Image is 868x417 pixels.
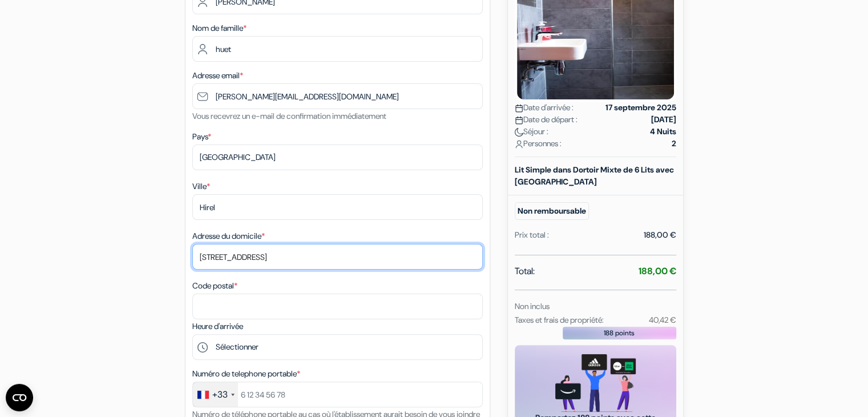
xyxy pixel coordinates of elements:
[515,138,562,150] span: Personnes :
[192,36,483,62] input: Entrer le nom de famille
[515,301,550,311] small: Non inclus
[515,104,523,113] img: calendar.svg
[192,22,247,34] label: Nom de famille
[192,83,483,109] input: Entrer adresse e-mail
[193,382,238,407] div: France: +33
[650,126,676,138] strong: 4 Nuits
[515,202,589,220] small: Non remboursable
[192,181,210,193] label: Ville
[555,354,636,412] img: gift_card_hero_new.png
[644,229,676,241] div: 188,00 €
[212,388,228,402] div: +33
[515,126,548,138] span: Séjour :
[648,315,676,325] small: 40,42 €
[604,328,635,338] span: 188 points
[639,265,676,277] strong: 188,00 €
[192,382,483,407] input: 6 12 34 56 78
[672,138,676,150] strong: 2
[192,131,211,143] label: Pays
[192,230,265,242] label: Adresse du domicile
[515,128,523,137] img: moon.svg
[515,116,523,125] img: calendar.svg
[605,102,676,114] strong: 17 septembre 2025
[192,368,300,380] label: Numéro de telephone portable
[515,264,535,278] span: Total:
[515,114,578,126] span: Date de départ :
[192,111,386,121] small: Vous recevrez un e-mail de confirmation immédiatement
[515,165,674,187] b: Lit Simple dans Dortoir Mixte de 6 Lits avec [GEOGRAPHIC_DATA]
[192,280,237,292] label: Code postal
[515,140,523,149] img: user_icon.svg
[515,229,549,241] div: Prix total :
[192,320,243,332] label: Heure d'arrivée
[515,102,574,114] span: Date d'arrivée :
[515,315,604,325] small: Taxes et frais de propriété:
[6,384,33,411] button: Ouvrir le widget CMP
[651,114,676,126] strong: [DATE]
[192,70,243,82] label: Adresse email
